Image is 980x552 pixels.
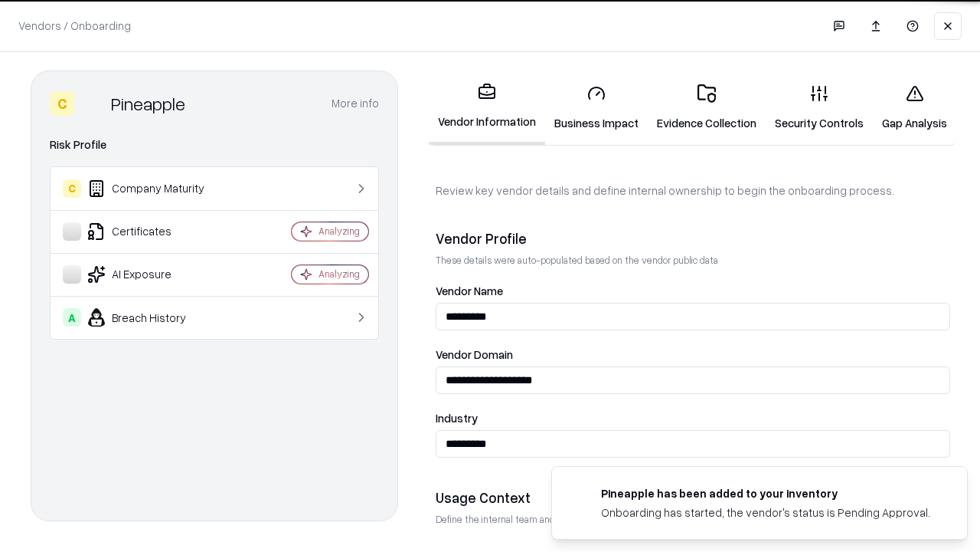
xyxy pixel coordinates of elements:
div: Analyzing [318,268,360,281]
img: pineappleenergy.com [570,485,589,504]
div: Company Maturity [63,179,246,198]
div: Certificates [63,222,246,241]
div: Breach History [63,308,246,327]
label: Vendor Domain [436,349,950,360]
div: A [63,308,81,327]
div: Onboarding has started, the vendor's status is Pending Approval. [601,504,930,521]
a: Gap Analysis [873,72,956,143]
p: Review key vendor details and define internal ownership to begin the onboarding process. [436,182,950,199]
img: Pineapple [80,91,105,116]
div: Usage Context [436,488,950,507]
div: Analyzing [318,225,360,238]
div: C [63,179,81,198]
a: Security Controls [766,72,873,143]
div: AI Exposure [63,265,246,284]
label: Industry [436,412,950,424]
p: Vendors / Onboarding [18,18,131,34]
a: Business Impact [545,72,648,143]
p: These details were auto-populated based on the vendor public data [436,254,950,267]
a: Evidence Collection [648,72,766,143]
div: Pineapple [111,91,185,116]
a: Vendor Information [429,71,545,145]
div: Pineapple has been added to your inventory [601,485,930,501]
p: Define the internal team and reason for using this vendor. This helps assess business relevance a... [436,513,950,526]
label: Vendor Name [436,285,950,297]
div: Vendor Profile [436,229,950,248]
button: More info [332,90,379,117]
div: C [50,91,74,116]
div: Risk Profile [50,136,379,154]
